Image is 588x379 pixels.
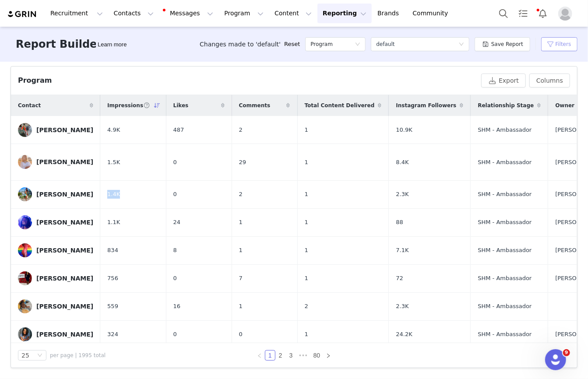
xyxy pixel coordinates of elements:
[265,350,275,361] li: 1
[478,302,532,311] span: SHM - Ambassador
[317,4,372,23] button: Reporting
[396,302,408,311] span: 2.3K
[376,38,394,51] div: default
[286,350,296,361] li: 3
[276,351,285,360] a: 2
[305,190,308,199] span: 1
[239,190,243,199] span: 2
[18,215,93,229] a: [PERSON_NAME]
[107,126,120,134] span: 4.9K
[18,271,32,285] img: adc5c153-6bdc-4d36-9a16-5ac641959182.jpg
[553,7,581,21] button: Profile
[396,126,412,134] span: 10.9K
[11,66,577,368] article: Program
[36,158,93,165] div: [PERSON_NAME]
[305,102,375,109] span: Total Content Delivered
[323,350,334,361] li: Next Page
[269,4,317,23] button: Content
[310,38,333,51] h5: Program
[107,330,118,339] span: 324
[18,102,41,109] span: Contact
[310,350,324,361] li: 80
[18,187,32,201] img: cfb7ff1b-efa5-47ee-b012-e98cd9872760.jpg
[478,330,532,339] span: SHM - Ambassador
[173,102,189,109] span: Likes
[286,351,296,360] a: 3
[36,303,93,310] div: [PERSON_NAME]
[284,40,300,49] a: Reset
[563,349,570,356] span: 9
[541,37,577,51] button: Filters
[173,158,177,167] span: 0
[200,40,281,49] span: Changes made to 'default'
[96,40,128,49] div: Tooltip anchor
[7,10,38,18] img: grin logo
[305,218,308,227] span: 1
[18,75,52,86] div: Program
[514,4,533,23] a: Tasks
[18,155,93,169] a: [PERSON_NAME]
[396,274,403,283] span: 72
[36,247,93,254] div: [PERSON_NAME]
[18,327,32,341] img: a9c8f1c8-bb62-4d92-b939-fa50f5cfddd1.jpg
[478,126,532,134] span: SHM - Ambassador
[45,4,108,23] button: Recruitment
[311,351,323,360] a: 80
[239,158,246,167] span: 29
[396,330,412,339] span: 24.2K
[36,191,93,198] div: [PERSON_NAME]
[36,126,93,133] div: [PERSON_NAME]
[107,190,120,199] span: 1.4K
[396,158,408,167] span: 8.4K
[107,158,120,167] span: 1.5K
[275,350,286,361] li: 2
[475,37,530,51] button: Save Report
[36,331,93,338] div: [PERSON_NAME]
[18,187,93,201] a: [PERSON_NAME]
[173,274,177,283] span: 0
[18,243,93,257] a: [PERSON_NAME]
[18,155,32,169] img: ab7fadbc-97ce-4489-9a2e-4e75c7203b61.jpg
[396,102,456,109] span: Instagram Followers
[239,102,271,109] span: Comments
[173,330,177,339] span: 0
[372,4,407,23] a: Brands
[239,330,243,339] span: 0
[396,218,403,227] span: 88
[18,299,32,313] img: 53f2862e-32d4-4982-a95b-c2f25a6cdd80.jpg
[478,190,532,199] span: SHM - Ambassador
[107,102,150,109] span: Impressions
[296,350,310,361] span: •••
[107,274,118,283] span: 756
[558,7,572,21] img: placeholder-profile.jpg
[107,302,118,311] span: 559
[459,42,464,48] i: icon: down
[18,299,93,313] a: [PERSON_NAME]
[16,36,102,52] h3: Report Builder
[173,218,181,227] span: 24
[173,246,177,255] span: 8
[18,215,32,229] img: ea32545c-ad82-4d9f-a421-c8cb5c0ebca6.jpg
[239,274,243,283] span: 7
[173,302,181,311] span: 16
[305,330,308,339] span: 1
[107,246,118,255] span: 834
[159,4,218,23] button: Messages
[326,353,331,358] i: icon: right
[18,327,93,341] a: [PERSON_NAME]
[18,243,32,257] img: 976f80cf-50ca-44ef-a502-a7efec7357d9.jpg
[305,274,308,283] span: 1
[355,42,360,48] i: icon: down
[408,4,458,23] a: Community
[37,353,42,359] i: icon: down
[296,350,310,361] li: Next 3 Pages
[107,218,120,227] span: 1.1K
[305,126,308,134] span: 1
[529,74,570,88] button: Columns
[18,123,32,137] img: ecaa8412-c39d-405d-ad94-50bc2ac33153.jpg
[257,353,262,358] i: icon: left
[478,158,532,167] span: SHM - Ambassador
[305,246,308,255] span: 1
[254,350,265,361] li: Previous Page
